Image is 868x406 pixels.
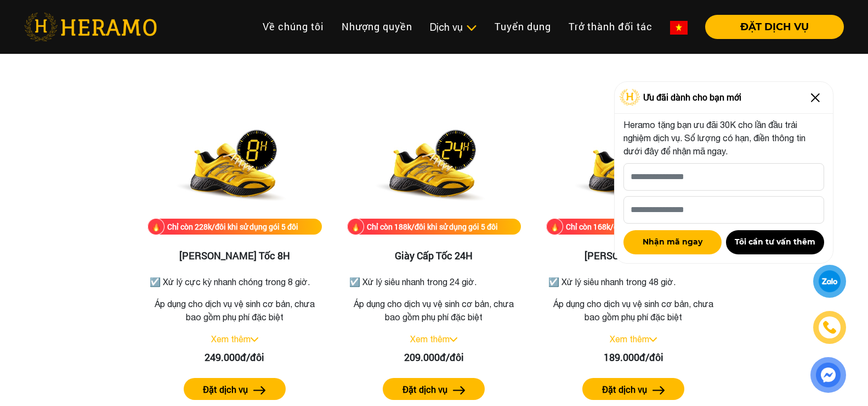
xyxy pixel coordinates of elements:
[347,250,521,262] h3: Giày Cấp Tốc 24H
[643,91,741,104] span: Ưu đãi dành cho bạn mới
[347,350,521,365] div: 209.000đ/đôi
[254,15,333,38] a: Về chúng tôi
[203,383,248,396] label: Đặt dịch vụ
[184,378,286,400] button: Đặt dịch vụ
[450,337,457,342] img: arrow_down.svg
[562,109,705,219] img: Giày Nhanh 48H
[670,21,688,35] img: vn-flag.png
[453,386,466,394] img: arrow
[349,275,519,288] p: ☑️ Xử lý siêu nhanh trong 24 giờ.
[347,378,521,400] a: Đặt dịch vụ arrow
[560,15,661,38] a: Trở thành đối tác
[430,20,477,35] div: Dịch vụ
[383,378,485,400] button: Đặt dịch vụ
[582,378,684,400] button: Đặt dịch vụ
[147,378,322,400] a: Đặt dịch vụ arrow
[410,334,450,344] a: Xem thêm
[546,218,563,235] img: fire.png
[147,250,322,262] h3: [PERSON_NAME] Tốc 8H
[253,386,266,394] img: arrow
[546,250,721,262] h3: [PERSON_NAME] 48H
[815,313,844,342] a: phone-icon
[566,221,697,232] div: Chỉ còn 168k/đôi khi sử dụng gói 5 đôi
[696,22,844,32] a: ĐẶT DỊCH VỤ
[362,109,505,219] img: Giày Cấp Tốc 24H
[251,337,258,342] img: arrow_down.svg
[548,275,718,288] p: ☑️ Xử lý siêu nhanh trong 48 giờ.
[211,334,251,344] a: Xem thêm
[824,321,836,333] img: phone-icon
[620,89,640,105] img: Logo
[546,350,721,365] div: 189.000đ/đôi
[466,23,477,34] img: subToggleIcon
[333,15,421,38] a: Nhượng quyền
[163,109,306,219] img: Giày Siêu Tốc 8H
[24,13,157,41] img: heramo-logo.png
[602,383,647,396] label: Đặt dịch vụ
[147,297,322,324] p: Áp dụng cho dịch vụ vệ sinh cơ bản, chưa bao gồm phụ phí đặc biệt
[147,218,164,235] img: fire.png
[546,378,721,400] a: Đặt dịch vụ arrow
[347,297,521,324] p: Áp dụng cho dịch vụ vệ sinh cơ bản, chưa bao gồm phụ phí đặc biệt
[649,337,657,342] img: arrow_down.svg
[610,334,649,344] a: Xem thêm
[546,297,721,324] p: Áp dụng cho dịch vụ vệ sinh cơ bản, chưa bao gồm phụ phí đặc biệt
[486,15,560,38] a: Tuyển dụng
[726,230,824,254] button: Tôi cần tư vấn thêm
[653,386,665,394] img: arrow
[167,221,298,232] div: Chỉ còn 228k/đôi khi sử dụng gói 5 đôi
[402,383,447,396] label: Đặt dịch vụ
[705,15,844,39] button: ĐẶT DỊCH VỤ
[623,230,722,254] button: Nhận mã ngay
[347,218,364,235] img: fire.png
[807,89,824,107] img: Close
[623,118,824,158] p: Heramo tặng bạn ưu đãi 30K cho lần đầu trải nghiệm dịch vụ. Số lượng có hạn, điền thông tin dưới ...
[150,275,320,288] p: ☑️ Xử lý cực kỳ nhanh chóng trong 8 giờ.
[367,221,498,232] div: Chỉ còn 188k/đôi khi sử dụng gói 5 đôi
[147,350,322,365] div: 249.000đ/đôi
